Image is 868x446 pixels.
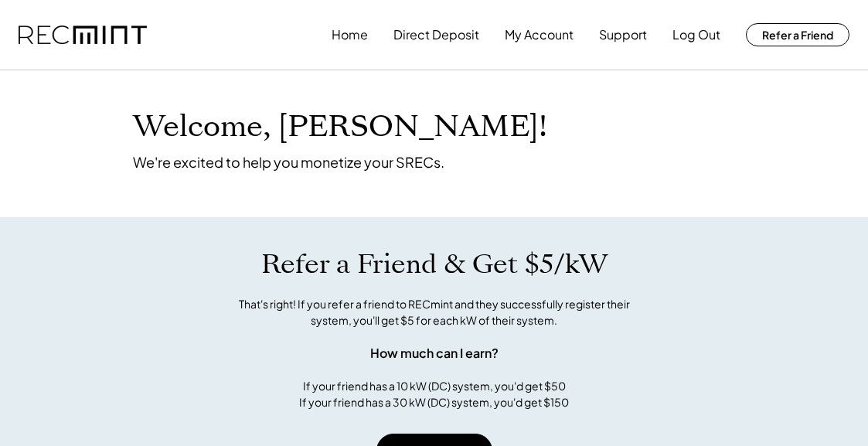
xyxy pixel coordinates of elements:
button: Refer a Friend [746,23,849,46]
div: How much can I earn? [370,344,499,363]
button: Log Out [672,19,720,50]
h1: Welcome, [PERSON_NAME]! [133,109,547,145]
button: Home [332,19,368,50]
button: My Account [505,19,574,50]
div: That's right! If you refer a friend to RECmint and they successfully register their system, you'l... [222,296,647,329]
h1: Refer a Friend & Get $5/kW [261,248,608,281]
div: If your friend has a 10 kW (DC) system, you'd get $50 If your friend has a 30 kW (DC) system, you... [299,378,569,410]
button: Support [599,19,647,50]
div: We're excited to help you monetize your SRECs. [133,153,444,171]
button: Direct Deposit [393,19,479,50]
img: recmint-logotype%403x.png [19,26,147,45]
